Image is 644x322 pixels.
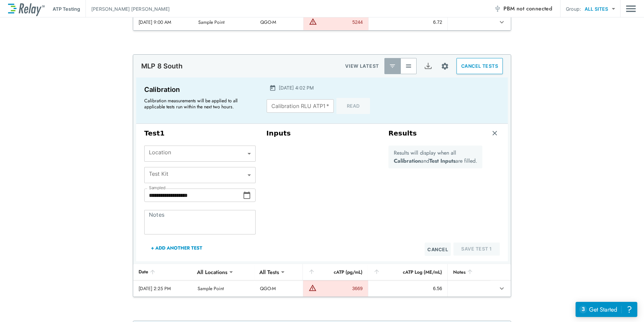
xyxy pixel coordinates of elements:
[144,240,209,256] button: + Add Another Test
[139,19,187,25] div: [DATE] 9:00 AM
[91,5,170,12] p: [PERSON_NAME] [PERSON_NAME]
[133,264,511,297] table: sticky table
[144,129,256,138] h3: Test 1
[566,5,581,12] p: Group:
[345,62,379,70] p: VIEW LATEST
[394,149,477,165] p: Results will display when all and are filled.
[279,84,314,91] p: [DATE] 4:02 PM
[133,264,192,280] th: Date
[141,62,183,70] p: MLP 8 South
[144,189,243,202] input: Choose date, selected date is Aug 11, 2025
[144,84,255,95] p: Calibration
[374,285,442,292] div: 6.56
[389,63,396,69] img: Latest
[453,268,485,276] div: Notes
[53,5,80,12] p: ATP Testing
[491,2,555,15] button: PBM not connected
[269,85,276,91] img: Calender Icon
[373,268,442,276] div: cATP Log (ME/mL)
[394,157,421,165] b: Calibration
[517,5,552,12] span: not connected
[626,2,636,15] button: Main menu
[193,14,255,30] td: Sample Point
[319,19,363,25] div: 5244
[496,283,507,294] button: expand row
[626,2,636,15] img: Drawer Icon
[491,130,498,137] img: Remove
[425,243,451,256] button: Cancel
[318,285,363,292] div: 3669
[308,268,363,276] div: cATP (pg/mL)
[149,185,166,190] label: Sampled
[576,302,637,317] iframe: Resource center
[420,58,436,74] button: Export
[496,16,507,28] button: expand row
[192,280,255,297] td: Sample Point
[255,280,303,297] td: QGO-M
[388,129,417,138] h3: Results
[457,58,503,74] button: CANCEL TESTS
[266,129,378,138] h3: Inputs
[503,4,552,13] span: PBM
[139,285,187,292] div: [DATE] 2:25 PM
[255,14,303,30] td: QGO-M
[8,2,45,16] img: LuminUltra Relay
[255,265,284,279] div: All Tests
[429,157,455,165] b: Test Inputs
[436,57,454,75] button: Site setup
[424,62,432,70] img: Export Icon
[192,265,232,279] div: All Locations
[374,19,442,25] div: 6.72
[144,98,252,110] p: Calibration measurements will be applied to all applicable tests run within the next two hours.
[405,63,412,69] img: View All
[494,5,501,12] img: Offline Icon
[309,17,317,25] img: Warning
[441,62,449,70] img: Settings Icon
[309,284,317,292] img: Warning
